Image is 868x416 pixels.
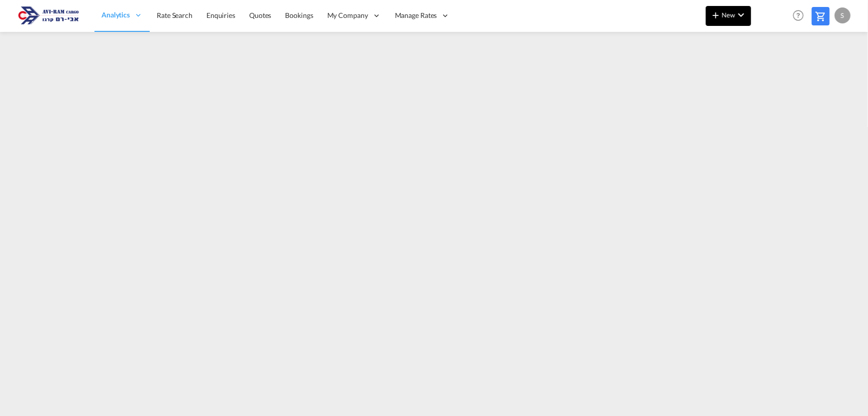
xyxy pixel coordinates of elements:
span: Rate Search [157,11,193,19]
span: Analytics [101,10,130,20]
div: S [835,7,851,23]
span: Bookings [286,11,313,19]
span: Quotes [249,11,271,19]
md-icon: icon-plus 400-fg [710,9,722,21]
md-icon: icon-chevron-down [735,9,747,21]
button: icon-plus 400-fgNewicon-chevron-down [706,6,751,26]
span: Help [790,7,807,24]
span: My Company [327,10,368,20]
span: New [710,11,747,19]
span: Enquiries [206,11,235,19]
div: Help [790,7,812,25]
span: Manage Rates [395,10,437,20]
img: 166978e0a5f911edb4280f3c7a976193.png [15,4,82,27]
